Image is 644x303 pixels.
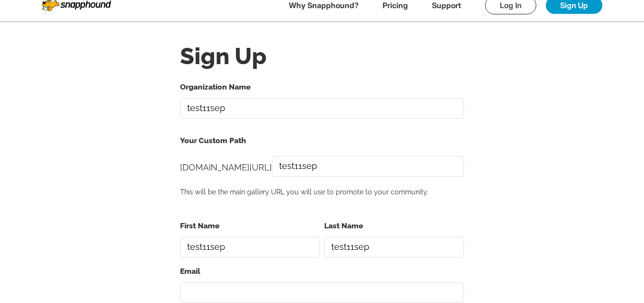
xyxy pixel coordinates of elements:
a: Why Snapphound? [289,0,359,10]
a: Pricing [383,0,408,10]
label: Organization Name [180,80,464,94]
a: Support [432,0,461,10]
label: Your Custom Path [180,134,464,147]
h1: Sign Up [180,45,464,67]
label: Last Name [324,219,464,233]
label: First Name [180,219,320,233]
span: [DOMAIN_NAME][URL] [180,162,272,172]
small: This will be the main gallery URL you will use to promote to your community. [180,188,428,196]
label: Email [180,265,464,278]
